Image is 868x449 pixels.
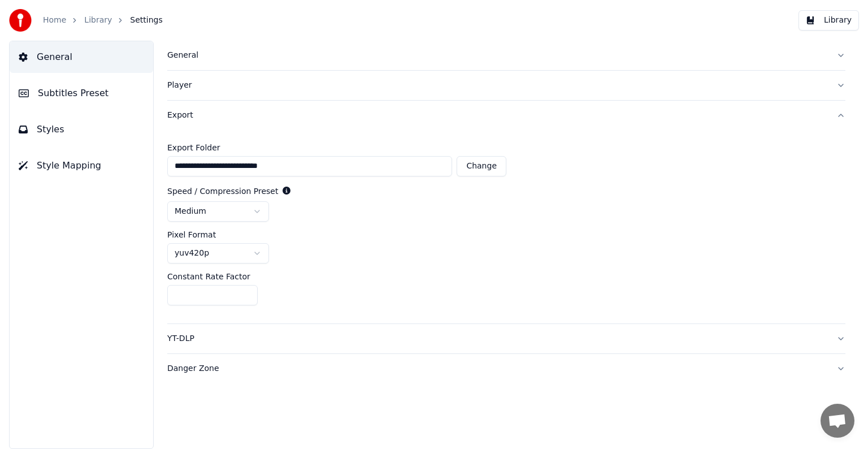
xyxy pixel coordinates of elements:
button: YT-DLP [167,324,845,353]
button: Subtitles Preset [10,77,153,109]
div: Export [167,130,845,323]
div: Open chat [821,404,854,438]
button: General [167,41,845,70]
span: General [37,50,72,64]
span: Style Mapping [37,159,101,172]
a: Home [43,15,66,26]
nav: breadcrumb [43,15,163,26]
button: Style Mapping [10,150,153,182]
img: youka [9,9,32,32]
span: Subtitles Preset [38,87,108,100]
span: Styles [37,123,64,136]
button: General [10,41,153,73]
div: General [167,50,827,61]
a: Library [84,15,112,26]
div: Danger Zone [167,363,827,374]
button: Danger Zone [167,354,845,383]
button: Styles [10,114,153,145]
div: YT-DLP [167,333,827,344]
div: Player [167,80,827,91]
label: Speed / Compression Preset [167,187,278,195]
label: Pixel Format [167,231,216,239]
button: Player [167,71,845,100]
label: Export Folder [167,144,506,152]
label: Constant Rate Factor [167,273,250,280]
span: Settings [130,15,162,26]
button: Export [167,101,845,130]
button: Library [798,10,859,31]
div: Export [167,110,827,121]
button: Change [457,156,506,176]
